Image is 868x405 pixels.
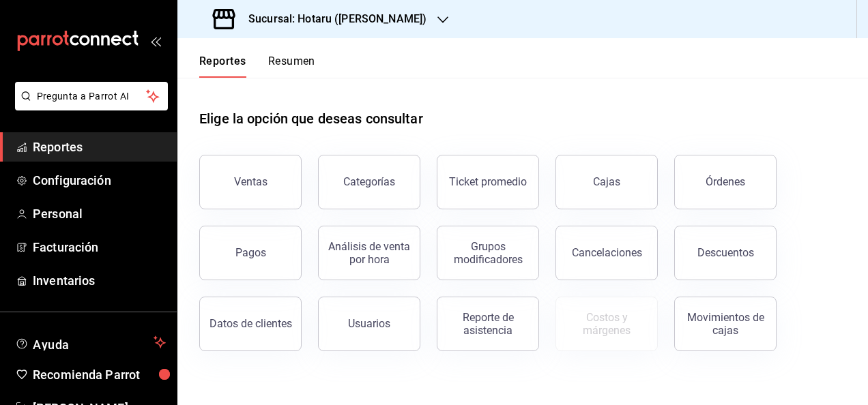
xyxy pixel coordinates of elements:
h1: Elige la opción que deseas consultar [199,108,423,129]
div: Ventas [234,175,267,188]
div: Costos y márgenes [564,311,649,337]
span: Facturación [33,238,166,256]
button: Pagos [199,226,302,280]
button: Ventas [199,155,302,209]
button: Categorías [318,155,420,209]
button: Pregunta a Parrot AI [15,82,168,110]
button: Ticket promedio [437,155,539,209]
button: Cajas [555,155,658,209]
span: Configuración [33,171,166,190]
span: Pregunta a Parrot AI [37,89,147,104]
div: Cajas [593,175,620,188]
div: Reporte de asistencia [446,311,530,337]
button: Datos de clientes [199,297,302,351]
div: Usuarios [348,317,390,330]
div: Grupos modificadores [446,240,530,266]
div: Datos de clientes [209,317,292,330]
span: Inventarios [33,271,166,290]
button: open_drawer_menu [150,35,161,46]
div: Pagos [235,246,266,259]
button: Análisis de venta por hora [318,226,420,280]
div: Análisis de venta por hora [327,240,411,266]
button: Descuentos [674,226,777,280]
button: Resumen [268,55,315,78]
button: Usuarios [318,297,420,351]
button: Contrata inventarios para ver este reporte [555,297,658,351]
button: Reporte de asistencia [437,297,539,351]
span: Reportes [33,138,166,156]
button: Reportes [199,55,246,78]
button: Órdenes [674,155,777,209]
div: Descuentos [697,246,754,259]
button: Movimientos de cajas [674,297,777,351]
div: Cancelaciones [572,246,642,259]
h3: Sucursal: Hotaru ([PERSON_NAME]) [237,11,426,27]
div: Ticket promedio [449,175,527,188]
div: Órdenes [706,175,745,188]
div: Movimientos de cajas [683,311,768,337]
div: navigation tabs [199,55,315,78]
a: Pregunta a Parrot AI [10,99,168,113]
button: Grupos modificadores [437,226,539,280]
span: Recomienda Parrot [33,365,166,384]
span: Personal [33,205,166,223]
button: Cancelaciones [555,226,658,280]
span: Ayuda [33,334,148,350]
div: Categorías [343,175,395,188]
